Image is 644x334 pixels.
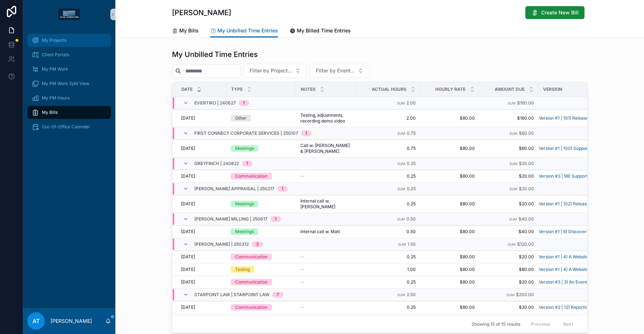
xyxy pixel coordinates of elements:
[484,146,534,151] span: $60.00
[235,266,250,273] div: Testing
[194,292,269,298] span: Starpoint Law | Starpoint Law
[360,201,416,207] span: 0.25
[282,186,283,192] div: 1
[539,304,601,310] a: Version #2 | 12) Reporting Dashboard for Intakes & Retainers
[539,146,590,151] a: Version #1 | 100) Support
[235,254,268,260] div: Communication
[510,162,517,166] small: Sum
[398,242,406,246] small: Sum
[424,115,475,121] span: $80.00
[181,173,195,179] span: [DATE]
[27,63,111,76] a: My PM Work
[42,110,58,115] span: My Bills
[484,173,534,179] span: $20.00
[484,229,534,235] span: $40.00
[300,279,305,285] span: --
[23,29,115,143] div: scrollable content
[424,304,475,310] span: $80.00
[181,229,195,235] span: [DATE]
[424,254,475,260] span: $80.00
[194,186,274,192] span: [PERSON_NAME] Appraisal | 250217
[397,101,405,105] small: Sum
[172,49,258,59] h1: My Unbilled Time Entries
[539,115,591,121] a: Version #1 | 101) Release 1
[360,173,416,179] span: 0.25
[360,254,416,260] span: 0.25
[519,186,534,191] span: $20.00
[217,27,278,34] span: My Unbilled Time Entries
[539,201,601,207] span: Version #1 | 102) Release 2 Hours
[32,317,40,325] span: AT
[27,120,111,133] a: Out-Of-Office Calendar
[275,216,277,222] div: 1
[495,86,525,92] span: Amount Due
[27,34,111,47] a: My Projects
[539,173,588,179] a: Version #3 | 98) Support
[519,216,534,222] span: $40.00
[517,241,534,247] span: $120.00
[300,143,352,154] span: Call w. [PERSON_NAME] & [PERSON_NAME]
[42,95,70,101] span: My PM Hours
[42,52,69,58] span: Client Portals
[243,64,307,77] button: Select Button
[472,321,520,327] span: Showing 15 of 15 results
[42,66,68,72] span: My PM Work
[194,216,268,222] span: [PERSON_NAME] Milling | 250617
[424,267,475,272] span: $80.00
[316,67,355,74] span: Filter by Event...
[231,86,243,92] span: Type
[235,201,254,207] div: Meetings
[539,254,601,260] span: Version #1 | 4) A Website User wants to purchase a subscription to improve their tier to Premium ...
[27,77,111,90] a: My PM Work Split View
[246,161,248,166] div: 1
[310,64,370,77] button: Select Button
[194,241,249,247] span: [PERSON_NAME] | 250312
[300,229,340,235] span: Internal call w. Matt
[172,24,199,39] a: My Bills
[539,279,601,285] a: Version #3 | 3) An Event Attendee wants to find/filter/view the upcoming Events/Sessions
[539,267,601,272] a: Version #1 | 4) A Website User wants to purchase a subscription to improve their tier to Premium ...
[194,100,236,106] span: EVENTIKO | 240627
[297,27,351,34] span: My Billed Time Entries
[305,130,307,136] div: 1
[397,293,405,297] small: Sum
[407,241,416,247] span: 1.50
[435,86,466,92] span: Hourly Rate
[360,229,416,235] span: 0.50
[397,187,405,191] small: Sum
[290,24,351,39] a: My Billed Time Entries
[300,267,305,272] span: --
[484,115,534,121] span: $160.00
[372,86,406,92] span: Actual Hours
[543,86,562,92] span: Version
[360,146,416,151] span: 0.75
[407,186,416,191] span: 0.25
[181,115,195,121] span: [DATE]
[508,242,516,246] small: Sum
[525,6,585,19] button: Create New Bill
[517,100,534,106] span: $160.00
[181,254,195,260] span: [DATE]
[360,279,416,285] span: 0.25
[519,161,534,166] span: $20.00
[27,92,111,104] a: My PM Hours
[507,293,515,297] small: Sum
[181,304,195,310] span: [DATE]
[194,161,239,166] span: Greyfinch | 240822
[181,267,195,272] span: [DATE]
[58,9,80,20] img: App logo
[360,267,416,272] span: 1.00
[508,101,516,105] small: Sum
[250,67,292,74] span: Filter by Project...
[181,279,195,285] span: [DATE]
[424,201,475,207] span: $80.00
[42,37,66,43] span: My Projects
[235,173,268,179] div: Communication
[235,115,247,121] div: Other
[406,216,416,222] span: 0.50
